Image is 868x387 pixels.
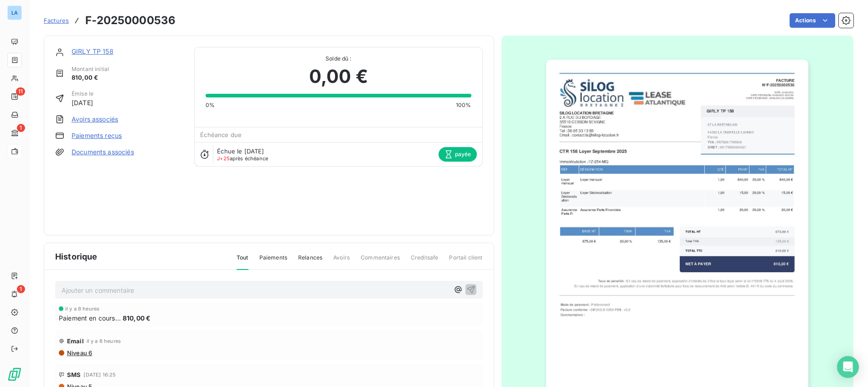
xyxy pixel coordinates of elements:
[200,131,242,138] span: Échéance due
[85,12,176,29] h3: F-20250000536
[87,338,121,344] span: il y a 8 heures
[67,371,81,378] span: SMS
[298,254,322,269] span: Relances
[259,254,287,269] span: Paiements
[72,90,93,98] span: Émise le
[790,13,835,28] button: Actions
[59,313,121,323] span: Paiement en cours...
[72,148,134,157] a: Documents associés
[72,65,109,73] span: Montant initial
[66,349,92,356] span: Niveau 6
[123,313,150,323] span: 810,00 €
[217,148,264,155] span: Échue le [DATE]
[72,47,114,55] a: GIRLY TP 158
[72,115,118,124] a: Avoirs associés
[217,156,268,161] span: après échéance
[83,372,116,377] span: [DATE] 16:25
[17,285,25,293] span: 1
[72,131,122,140] a: Paiements reçus
[44,17,69,24] span: Factures
[837,356,859,378] div: Open Intercom Messenger
[7,5,22,20] div: LA
[309,63,368,90] span: 0,00 €
[206,55,471,63] span: Solde dû :
[456,101,471,109] span: 100%
[65,306,99,311] span: il y a 8 heures
[333,254,350,269] span: Avoirs
[67,337,84,345] span: Email
[44,16,69,25] a: Factures
[361,254,400,269] span: Commentaires
[449,254,482,269] span: Portail client
[72,98,93,107] span: [DATE]
[7,367,22,382] img: Logo LeanPay
[411,254,439,269] span: Creditsafe
[17,124,25,132] span: 1
[16,87,25,96] span: 11
[72,73,109,82] span: 810,00 €
[237,254,248,270] span: Tout
[206,101,215,109] span: 0%
[55,250,98,263] span: Historique
[439,147,477,162] span: payée
[217,155,230,162] span: J+25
